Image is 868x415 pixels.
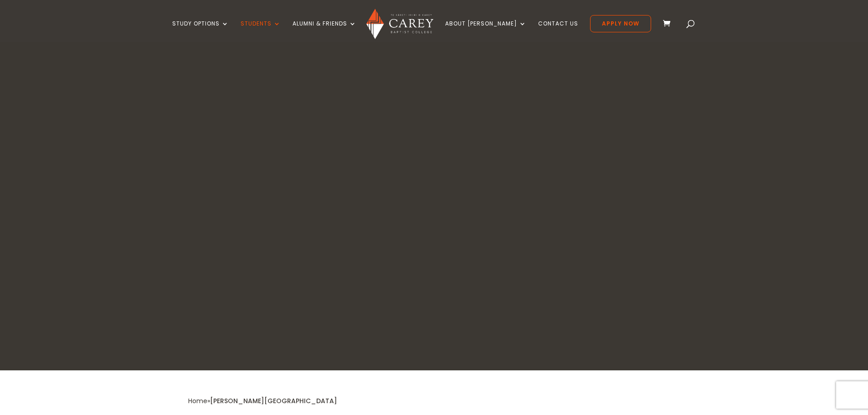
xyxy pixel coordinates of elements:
a: About [PERSON_NAME] [445,20,526,42]
a: Alumni & Friends [293,20,356,42]
a: Home [188,396,207,405]
img: Carey Baptist College [366,9,433,39]
span: [PERSON_NAME][GEOGRAPHIC_DATA] [210,396,337,405]
span: » [188,396,337,405]
a: Contact Us [538,20,578,42]
a: Apply Now [590,15,651,32]
a: Study Options [172,20,229,42]
a: Students [241,20,281,42]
